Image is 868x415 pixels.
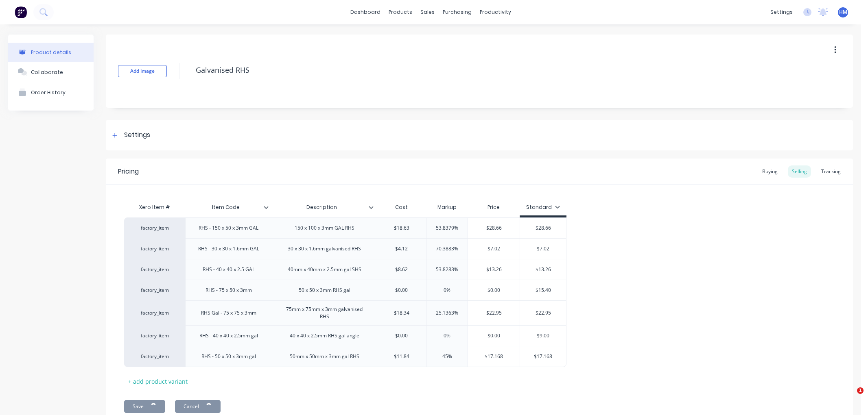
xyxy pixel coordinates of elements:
[520,346,566,367] div: $17.168
[468,239,520,259] div: $7.02
[124,280,566,300] div: factory_itemRHS - 75 x 50 x 3mm50 x 50 x 3mm RHS gal$0.000%$0.00$15.40
[426,259,468,280] div: 53.8283%
[468,303,520,323] div: $22.95
[377,239,426,259] div: $4.12
[377,303,426,323] div: $18.34
[31,89,66,96] div: Order History
[377,259,426,280] div: $8.62
[468,259,520,280] div: $13.26
[132,266,177,273] div: factory_item
[377,346,426,367] div: $11.84
[520,259,566,280] div: $13.26
[766,6,797,18] div: settings
[426,326,468,346] div: 0%
[817,165,845,178] div: Tracking
[468,326,520,346] div: $0.00
[426,303,468,323] div: 25.1363%
[857,387,864,394] span: 1
[185,199,272,215] div: Item Code
[185,197,267,217] div: Item Code
[132,287,177,294] div: factory_item
[124,259,566,280] div: factory_itemRHS - 40 x 40 x 2.5 GAL40mm x 40mm x 2.5mm gal SHS$8.6253.8283%$13.26$13.26
[476,6,515,18] div: productivity
[758,165,782,178] div: Buying
[468,346,520,367] div: $17.168
[132,332,177,339] div: factory_item
[520,326,566,346] div: $9.00
[124,199,185,215] div: Xero Item #
[288,223,361,233] div: 150 x 100 x 3mm GAL RHS
[124,217,566,238] div: factory_itemRHS - 150 x 50 x 3mm GAL150 x 100 x 3mm GAL RHS$18.6353.8379%$28.66$28.66
[31,49,71,55] div: Product details
[8,43,94,62] button: Product details
[788,165,811,178] div: Selling
[132,245,177,252] div: factory_item
[426,218,468,238] div: 53.8379%
[124,300,566,325] div: factory_itemRHS Gal - 75 x 75 x 3mm75mm x 75mm x 3mm galvanised RHS$18.3425.1363%$22.95$22.95
[520,303,566,323] div: $22.95
[132,224,177,232] div: factory_item
[426,239,468,259] div: 70.3883%
[840,387,860,407] iframe: Intercom live chat
[468,218,520,238] div: $28.66
[272,197,372,217] div: Description
[124,238,566,259] div: factory_itemRHS - 30 x 30 x 1.6mm GAL30 x 30 x 1.6mm galvanised RHS$4.1270.3883%$7.02$7.02
[468,280,520,300] div: $0.00
[281,264,368,275] div: 40mm x 40mm x 2.5mm gal SHS
[8,62,94,82] button: Collaborate
[839,9,847,16] span: HM
[132,309,177,317] div: factory_item
[526,204,560,211] div: Standard
[416,6,439,18] div: sales
[468,199,520,215] div: Price
[124,130,150,140] div: Settings
[192,243,266,254] div: RHS - 30 x 30 x 1.6mm GAL
[377,280,426,300] div: $0.00
[118,65,167,77] button: Add image
[15,6,27,18] img: Factory
[192,61,770,80] textarea: Galvanised RHS
[31,69,63,75] div: Collaborate
[272,199,377,215] div: Description
[426,346,468,367] div: 45%
[377,199,426,215] div: Cost
[193,330,265,341] div: RHS - 40 x 40 x 2.5mm gal
[132,353,177,360] div: factory_item
[385,6,416,18] div: products
[520,218,566,238] div: $28.66
[426,199,468,215] div: Markup
[199,285,258,295] div: RHS - 75 x 50 x 3mm
[8,82,94,102] button: Order History
[283,351,366,362] div: 50mm x 50mm x 3mm gal RHS
[439,6,476,18] div: purchasing
[283,330,366,341] div: 40 x 40 x 2.5mm RHS gal angle
[377,326,426,346] div: $0.00
[520,239,566,259] div: $7.02
[124,325,566,346] div: factory_itemRHS - 40 x 40 x 2.5mm gal40 x 40 x 2.5mm RHS gal angle$0.000%$0.00$9.00
[118,167,139,176] div: Pricing
[175,400,221,413] button: Cancel
[520,280,566,300] div: $15.40
[124,346,566,367] div: factory_itemRHS - 50 x 50 x 3mm gal50mm x 50mm x 3mm gal RHS$11.8445%$17.168$17.168
[195,351,262,362] div: RHS - 50 x 50 x 3mm gal
[192,223,265,233] div: RHS - 150 x 50 x 3mm GAL
[195,308,263,318] div: RHS Gal - 75 x 75 x 3mm
[124,400,165,413] button: Save
[124,375,192,388] div: + add product variant
[275,304,374,322] div: 75mm x 75mm x 3mm galvanised RHS
[196,264,261,275] div: RHS - 40 x 40 x 2.5 GAL
[377,218,426,238] div: $18.63
[426,280,468,300] div: 0%
[281,243,367,254] div: 30 x 30 x 1.6mm galvanised RHS
[346,6,385,18] a: dashboard
[292,285,357,295] div: 50 x 50 x 3mm RHS gal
